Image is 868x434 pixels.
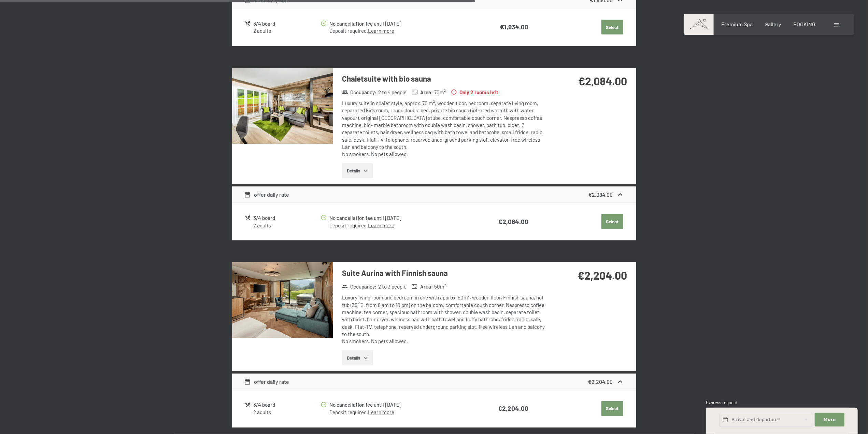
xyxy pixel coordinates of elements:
strong: €2,204.00 [498,405,528,412]
div: No cancellation fee until [DATE] [329,401,471,409]
div: 2 adults [253,27,320,34]
a: Learn more [368,409,394,416]
button: Select [601,401,623,416]
button: Select [601,20,623,35]
h3: Suite Aurina with Finnish sauna [342,268,545,278]
strong: Occupancy : [342,89,377,96]
strong: €2,204.00 [578,269,627,282]
div: 3/4 board [253,214,320,222]
h3: Chaletsuite with bio sauna [342,73,545,84]
div: offer daily rate€2,204.00 [232,374,636,390]
div: offer daily rate€2,084.00 [232,186,636,203]
span: 2 to 4 people [378,89,407,96]
div: Luxury living room and bedroom in one with approx. 50m², wooden floor, Finnish sauna, hot tub (36... [342,294,545,345]
div: offer daily rate [244,378,289,386]
span: More [824,417,836,423]
div: Luxury suite in chalet style, approx. 70 m², wooden floor, bedroom, separate living room, separat... [342,100,545,158]
span: 70 m² [434,89,446,96]
strong: Only 2 rooms left. [451,89,500,96]
span: 50 m² [434,283,446,290]
div: 2 adults [253,222,320,229]
div: 2 adults [253,409,320,416]
a: BOOKING [793,21,815,27]
a: Learn more [368,222,394,228]
strong: €2,084.00 [578,74,627,87]
img: mss_renderimg.php [232,262,333,338]
div: offer daily rate [244,191,289,199]
strong: Area : [412,89,433,96]
button: Details [342,163,373,178]
div: 3/4 board [253,401,320,409]
strong: €1,934.00 [500,23,528,31]
a: Premium Spa [721,21,753,27]
a: Gallery [765,21,781,27]
div: Deposit required. [329,27,471,34]
div: Deposit required. [329,409,471,416]
div: No cancellation fee until [DATE] [329,20,471,28]
span: Express request [706,400,737,405]
img: mss_renderimg.php [232,68,333,144]
strong: €2,204.00 [588,378,613,385]
button: Details [342,350,373,365]
strong: Occupancy : [342,283,377,290]
strong: Area : [412,283,433,290]
div: Deposit required. [329,222,471,229]
strong: €2,084.00 [588,191,613,198]
a: Learn more [368,28,394,34]
div: 3/4 board [253,20,320,28]
button: More [815,413,844,427]
span: 2 to 3 people [378,283,407,290]
div: No cancellation fee until [DATE] [329,214,471,222]
button: Select [601,214,623,229]
strong: €2,084.00 [498,218,528,225]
